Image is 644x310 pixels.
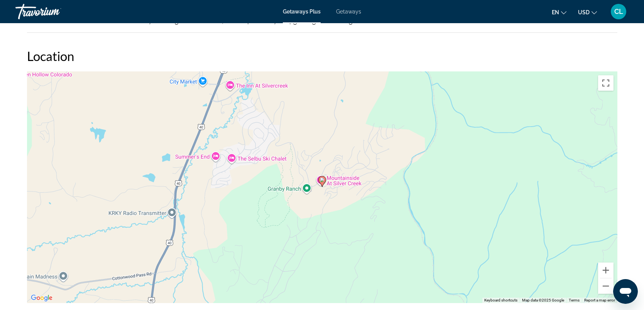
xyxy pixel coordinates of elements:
a: Open this area in Google Maps (opens a new window) [29,293,54,303]
button: Keyboard shortcuts [484,298,517,303]
span: CL [614,8,623,15]
button: Zoom in [598,263,614,278]
a: Getaways [336,8,361,15]
span: en [552,9,559,15]
a: Travorium [15,2,93,22]
button: User Menu [609,3,629,20]
iframe: Button to launch messaging window [613,279,638,304]
a: Report a map error [584,298,615,302]
button: Zoom out [598,278,614,294]
button: Change language [552,7,566,18]
h2: Location [27,48,617,64]
span: USD [578,9,590,15]
span: Map data ©2025 Google [522,298,564,302]
a: Getaways Plus [283,8,321,15]
img: Google [29,293,54,303]
a: Terms (opens in new tab) [569,298,580,302]
button: Change currency [578,7,597,18]
button: Toggle fullscreen view [598,75,614,91]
